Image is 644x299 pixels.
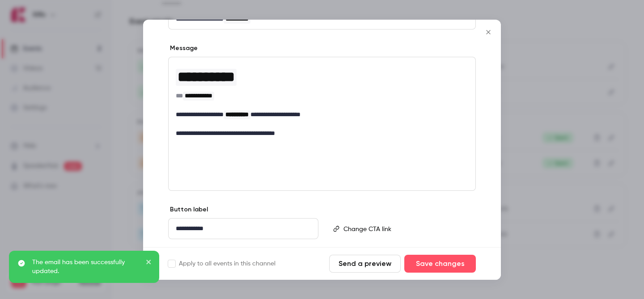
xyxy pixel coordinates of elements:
[168,259,275,268] label: Apply to all events in this channel
[329,255,401,273] button: Send a preview
[32,258,140,276] p: The email has been successfully updated.
[168,205,208,214] label: Button label
[168,44,198,53] label: Message
[169,219,318,239] div: editor
[169,57,475,143] div: editor
[479,23,497,41] button: Close
[404,255,476,273] button: Save changes
[146,258,152,269] button: close
[340,219,475,239] div: editor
